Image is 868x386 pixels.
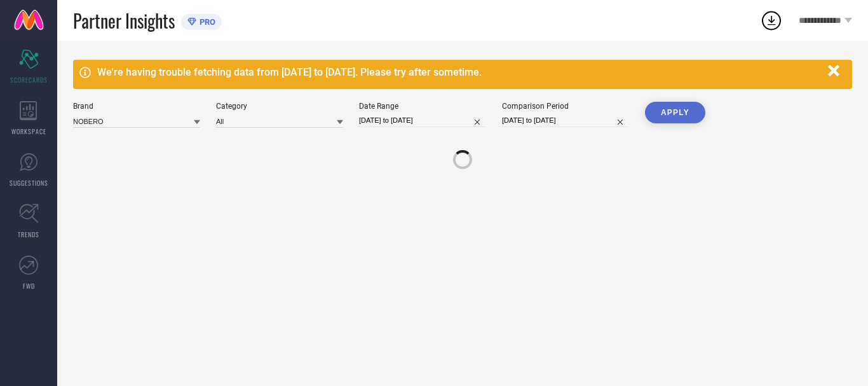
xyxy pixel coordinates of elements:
div: We're having trouble fetching data from [DATE] to [DATE]. Please try after sometime. [97,66,822,78]
span: PRO [196,17,215,27]
span: SCORECARDS [10,75,48,85]
div: Comparison Period [502,102,629,111]
div: Category [216,102,343,111]
input: Select comparison period [502,114,629,127]
span: Partner Insights [73,8,175,34]
input: Select date range [359,114,486,127]
div: Date Range [359,102,486,111]
div: Open download list [760,9,783,32]
span: FWD [23,281,35,291]
span: SUGGESTIONS [10,178,48,188]
span: TRENDS [18,230,39,239]
div: Brand [73,102,200,111]
button: APPLY [645,102,705,123]
span: WORKSPACE [11,127,46,136]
